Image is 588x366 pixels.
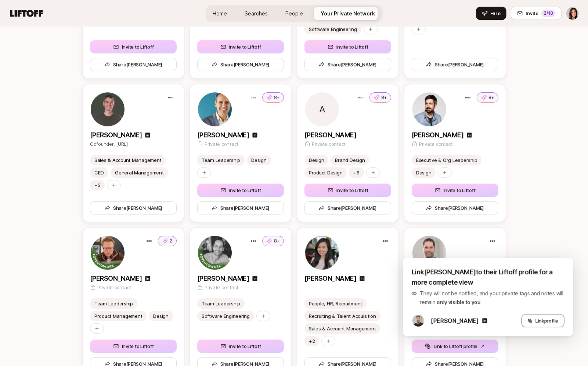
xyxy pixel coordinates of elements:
img: 69dffd74_5419_448c_8775_22d43b37b90a.jpg [198,236,232,270]
p: Cofounder, [URL] [90,140,177,148]
span: Share [PERSON_NAME] [318,61,376,68]
button: Share[PERSON_NAME] [197,201,284,214]
button: Invite to Liftoff [90,40,177,53]
p: A [319,105,325,114]
p: Team Leadership [202,156,240,164]
p: 2 [170,238,172,244]
img: d0af40ec_7b91_49e4_bdc1_f0adc6557d00.jpg [305,236,339,270]
a: Your Private Network [315,7,381,20]
p: CEO [94,169,104,176]
button: Share[PERSON_NAME] [304,58,391,71]
p: Link [PERSON_NAME] to their Liftoff profile for a more complete view [412,267,564,288]
button: Invite to Liftoff [304,40,391,53]
p: [PERSON_NAME] [304,130,356,140]
p: Design [153,312,168,320]
a: People [280,7,309,20]
p: +3 [94,181,100,189]
p: Sales & Account Management [309,325,376,332]
p: Private contact [205,284,238,291]
button: Invite to Liftoff [197,184,284,197]
p: Design [251,156,266,164]
button: Hire [476,7,506,20]
p: Private contact [312,140,346,148]
img: c81bcc1e_b45b_4b10_8ea7_e294ad3a63b7.jpg [91,92,125,126]
button: Invite to Liftoff [304,184,391,197]
img: beccee62_3ae9_4708_8285_636590f09498.jpg [412,236,446,270]
p: [PERSON_NAME] [304,273,356,284]
a: 8+[PERSON_NAME]Private contactExecutive & Org LeadershipDesignInvite to LiftoffShare[PERSON_NAME] [404,84,506,222]
p: Product Design [309,169,342,176]
p: Design [309,156,324,164]
div: +2 [309,337,315,345]
p: Team Leadership [94,300,133,307]
p: Private contact [419,140,453,148]
p: [PERSON_NAME] [90,130,142,140]
p: 8+ [274,94,279,101]
img: fd2db0d7_6ed4_4ee8_acf2_a25c3bd06054.jpg [412,315,424,327]
p: Design [416,169,431,176]
p: Product Management [94,312,142,320]
a: A8+[PERSON_NAME]Private contactDesignBrand DesignProduct Design+6Invite to LiftoffShare[PERSON_NAME] [297,84,398,222]
span: only visible to you [437,299,481,305]
p: 8+ [274,238,279,244]
button: Share[PERSON_NAME] [304,201,391,214]
span: Share [PERSON_NAME] [426,61,484,68]
p: Software Engineering [202,312,250,320]
span: Share [PERSON_NAME] [426,204,484,212]
button: Share[PERSON_NAME] [90,201,177,214]
button: Share[PERSON_NAME] [197,58,284,71]
p: General Management [115,169,163,176]
button: 8+ [477,92,498,103]
button: Invite to Liftoff [412,184,498,197]
p: Brand Design [335,156,365,164]
p: Recruiting & Talent Acquisition [309,312,376,320]
p: Sales & Account Management [94,156,161,164]
p: Private contact [205,140,238,148]
a: Home [207,7,233,20]
button: Invite2/10 [511,7,562,20]
span: Share [PERSON_NAME] [104,204,162,212]
button: Invite to Liftoff [90,340,177,353]
p: Executive & Org Leadership [416,156,477,164]
p: [PERSON_NAME] [197,130,249,140]
a: Searches [239,7,274,20]
button: 8+ [369,92,391,103]
button: Linkprofile [522,314,564,327]
p: [PERSON_NAME] [197,273,249,284]
span: Invite [526,10,538,17]
button: 8+ [262,236,284,246]
p: 8+ [488,94,494,101]
p: [PERSON_NAME] [431,316,479,326]
span: Share [PERSON_NAME] [211,61,269,68]
p: People, HR, Recruitment [309,300,362,307]
span: Home [213,10,227,17]
span: Hire [491,10,501,17]
button: Invite to Liftoff [197,340,284,353]
p: Software Engineering [309,25,357,33]
img: c5f717c7_31b0_444a_8875_e9539f4f76ca.jpg [91,236,125,270]
span: Link [535,317,558,324]
p: +6 [353,169,359,176]
span: Share [PERSON_NAME] [104,61,162,68]
p: Team Leadership [202,300,240,307]
p: [PERSON_NAME] [412,130,463,140]
p: 8+ [381,94,387,101]
img: 35186b0b_5d4c_42c3_b1bf_fc8c5824b65a.jpg [198,92,232,126]
span: Share [PERSON_NAME] [318,204,376,212]
button: Link to Liftoff profile [412,340,498,353]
